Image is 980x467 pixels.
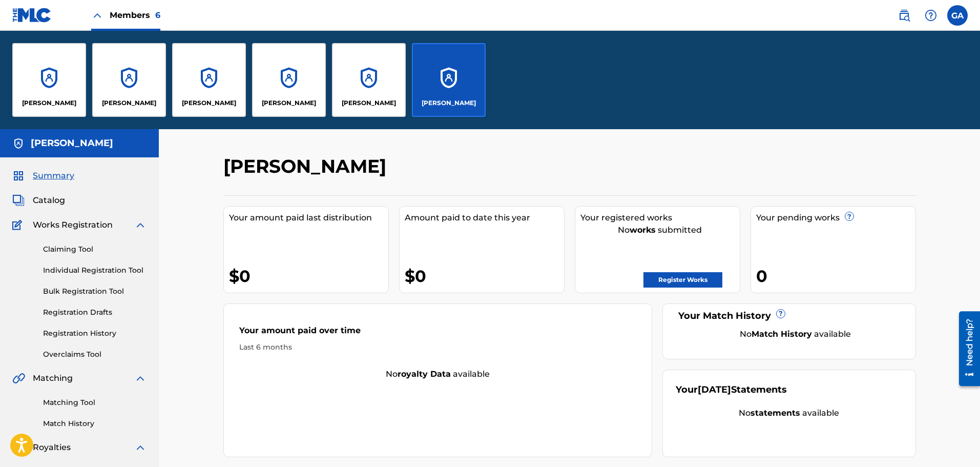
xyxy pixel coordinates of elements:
img: Matching [12,372,25,384]
img: expand [134,372,147,384]
img: search [898,9,910,22]
div: No available [689,328,903,340]
div: Amount paid to date this year [405,212,564,224]
img: help [925,9,937,22]
p: Gary Muttley [182,98,236,108]
iframe: Chat Widget [929,418,980,467]
span: Matching [33,372,73,384]
span: ? [845,212,853,220]
strong: Match History [752,329,812,339]
img: expand [134,441,147,454]
span: Works Registration [33,219,113,231]
div: Your pending works [756,212,915,224]
img: Accounts [12,137,25,150]
span: Catalog [33,194,65,207]
p: Martin Gonzalez [342,98,396,108]
a: Accounts[PERSON_NAME] [332,43,406,117]
div: $0 [405,265,564,288]
a: Registration History [43,328,147,339]
img: Catalog [12,194,25,207]
img: Close [91,9,103,22]
a: Accounts[PERSON_NAME] [412,43,486,117]
a: Registration Drafts [43,307,147,318]
a: Matching Tool [43,397,147,408]
img: MLC Logo [12,8,52,23]
img: Summary [12,170,25,182]
h5: Phil Vazquez [31,137,113,149]
a: Claiming Tool [43,244,147,255]
div: Your registered works [580,212,740,224]
p: Jason Vazquez [262,98,316,108]
span: Members [110,9,160,21]
span: [DATE] [698,384,731,395]
strong: statements [750,408,800,418]
a: Accounts[PERSON_NAME] [172,43,246,117]
a: Accounts[PERSON_NAME] [12,43,86,117]
p: Gary Agis [102,98,156,108]
a: Overclaims Tool [43,349,147,360]
div: No submitted [580,224,740,236]
p: Phil Vazquez [422,98,476,108]
p: Fernando Sierra [22,98,76,108]
strong: works [630,225,656,235]
a: CatalogCatalog [12,194,65,207]
a: Public Search [894,5,914,26]
div: No available [676,407,903,419]
div: No available [224,368,652,380]
div: Help [921,5,941,26]
div: Your Statements [676,383,787,397]
div: 0 [756,265,915,288]
span: 6 [155,10,160,20]
span: Summary [33,170,74,182]
a: Accounts[PERSON_NAME] [252,43,326,117]
div: Your amount paid over time [239,324,637,342]
h2: [PERSON_NAME] [223,155,391,178]
div: Last 6 months [239,342,637,353]
a: Register Works [643,272,722,288]
img: expand [134,219,147,231]
a: Bulk Registration Tool [43,286,147,297]
a: Individual Registration Tool [43,265,147,276]
strong: royalty data [398,369,451,379]
div: Your Match History [676,309,903,323]
div: Your amount paid last distribution [229,212,388,224]
img: Works Registration [12,219,26,231]
a: Match History [43,418,147,429]
div: User Menu [947,5,968,26]
iframe: Resource Center [951,307,980,390]
a: Accounts[PERSON_NAME] [92,43,166,117]
span: ? [777,310,785,318]
a: SummarySummary [12,170,74,182]
div: $0 [229,265,388,288]
span: Royalties [33,441,71,454]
